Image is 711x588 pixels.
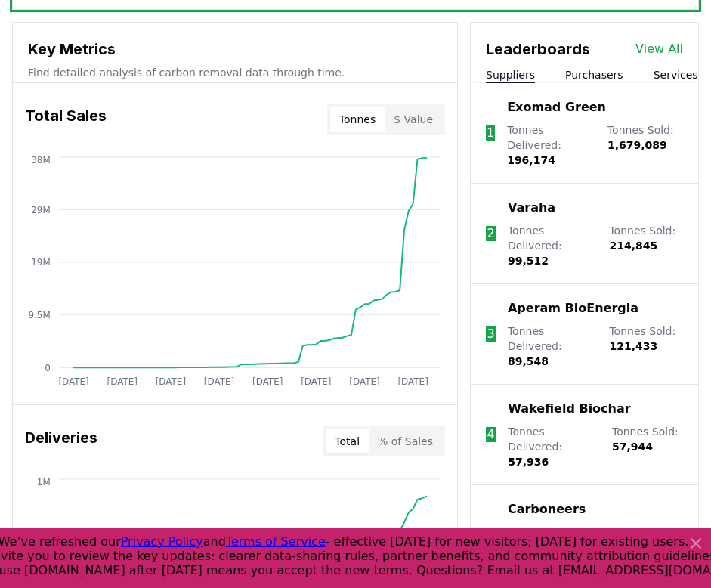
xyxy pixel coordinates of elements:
[508,299,638,317] a: Aperam BioEnergia
[487,124,494,142] p: 1
[25,104,107,135] h3: Total Sales
[486,38,590,60] h3: Leaderboards
[609,240,657,252] span: 214,845
[507,122,592,168] p: Tonnes Delivered :
[508,199,555,217] a: Varaha
[508,424,597,469] p: Tonnes Delivered :
[487,426,495,444] p: 4
[609,525,683,570] p: Tonnes Sold :
[28,310,50,320] tspan: 9.5M
[508,456,549,468] span: 57,936
[31,205,50,215] tspan: 29M
[612,424,683,469] p: Tonnes Sold :
[508,500,586,518] a: Carboneers
[508,355,549,367] span: 89,548
[508,255,549,267] span: 99,512
[31,257,50,268] tspan: 19M
[330,107,385,132] button: Tonnes
[487,224,494,243] p: 2
[654,67,698,82] button: Services
[609,340,657,352] span: 121,433
[565,67,623,82] button: Purchasers
[301,376,331,387] tspan: [DATE]
[612,441,653,453] span: 57,944
[486,67,535,82] button: Suppliers
[397,376,428,387] tspan: [DATE]
[45,363,51,373] tspan: 0
[385,107,442,132] button: $ Value
[487,526,494,544] p: 5
[349,376,379,387] tspan: [DATE]
[156,376,186,387] tspan: [DATE]
[508,525,595,570] p: Tonnes Delivered :
[37,477,51,487] tspan: 1M
[507,154,555,166] span: 196,174
[508,323,595,369] p: Tonnes Delivered :
[25,426,97,456] h3: Deliveries
[487,325,494,343] p: 3
[369,429,442,453] button: % of Sales
[252,376,283,387] tspan: [DATE]
[58,376,88,387] tspan: [DATE]
[107,376,138,387] tspan: [DATE]
[607,139,667,151] span: 1,679,089
[28,65,442,80] p: Find detailed analysis of carbon removal data through time.
[31,155,50,166] tspan: 38M
[28,38,442,60] h3: Key Metrics
[508,223,595,268] p: Tonnes Delivered :
[607,122,683,168] p: Tonnes Sold :
[27,527,51,537] tspan: 750K
[326,429,369,453] button: Total
[508,400,630,418] a: Wakefield Biochar
[635,40,683,58] a: View All
[609,323,683,369] p: Tonnes Sold :
[507,98,606,116] a: Exomad Green
[204,376,234,387] tspan: [DATE]
[609,223,683,268] p: Tonnes Sold :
